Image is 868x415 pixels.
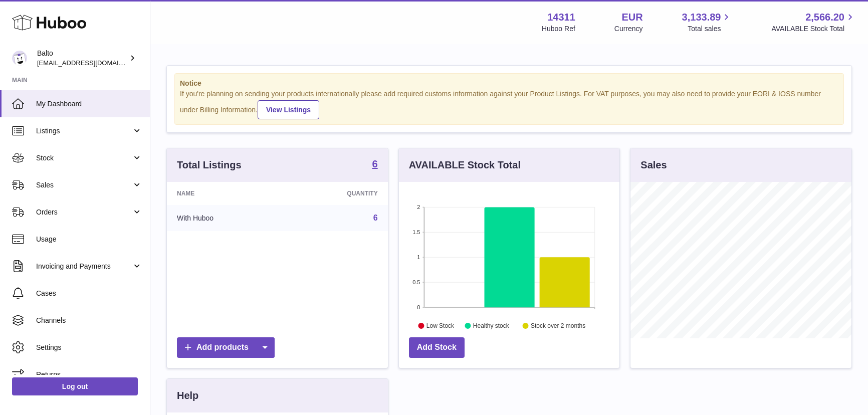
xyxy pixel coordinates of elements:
text: Stock over 2 months [531,322,585,329]
strong: 14311 [547,11,575,24]
strong: 6 [372,159,378,169]
span: Sales [36,180,132,190]
h3: Help [177,389,198,402]
a: 3,133.89 Total sales [682,11,733,34]
a: Log out [12,377,138,395]
div: If you're planning on sending your products internationally please add required customs informati... [180,89,838,119]
h3: AVAILABLE Stock Total [409,158,521,172]
span: AVAILABLE Stock Total [771,24,856,34]
span: Orders [36,207,132,217]
strong: EUR [621,11,642,24]
span: Settings [36,343,142,352]
span: Listings [36,126,132,136]
a: Add Stock [409,337,465,358]
span: Invoicing and Payments [36,262,132,271]
text: 1.5 [412,229,420,235]
a: 6 [372,159,378,171]
text: Low Stock [426,322,455,329]
text: 0 [417,304,420,310]
h3: Total Listings [177,158,242,172]
a: View Listings [258,100,319,119]
span: 3,133.89 [682,11,721,24]
text: 1 [417,254,420,260]
strong: Notice [180,79,838,88]
text: Healthy stock [473,322,510,329]
h3: Sales [640,158,667,172]
div: Balto [37,49,127,68]
span: Total sales [688,24,732,34]
span: Usage [36,235,142,244]
th: Quantity [283,182,387,205]
text: 2 [417,204,420,210]
th: Name [167,182,283,205]
span: 2,566.20 [805,11,844,24]
span: Cases [36,289,142,298]
img: internalAdmin-14311@internal.huboo.com [12,51,27,66]
div: Huboo Ref [542,24,575,34]
span: Returns [36,370,142,379]
span: [EMAIL_ADDRESS][DOMAIN_NAME] [37,59,147,67]
td: With Huboo [167,205,283,231]
span: My Dashboard [36,99,142,109]
text: 0.5 [412,279,420,285]
span: Stock [36,153,132,163]
span: Channels [36,316,142,325]
a: Add products [177,337,275,358]
a: 2,566.20 AVAILABLE Stock Total [771,11,856,34]
a: 6 [373,214,378,222]
div: Currency [614,24,643,34]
